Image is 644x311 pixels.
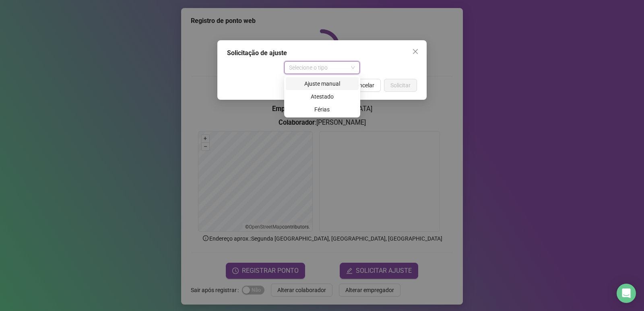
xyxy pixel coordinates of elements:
[286,77,359,90] div: Ajuste manual
[412,48,419,55] span: close
[352,81,374,90] span: Cancelar
[291,79,354,88] div: Ajuste manual
[291,105,354,114] div: Férias
[384,79,417,92] button: Solicitar
[227,48,417,58] div: Solicitação de ajuste
[286,90,359,103] div: Atestado
[346,79,381,92] button: Cancelar
[291,92,354,101] div: Atestado
[289,62,355,74] span: Selecione o tipo
[286,103,359,116] div: Férias
[617,284,636,303] div: Open Intercom Messenger
[409,45,422,58] button: Close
